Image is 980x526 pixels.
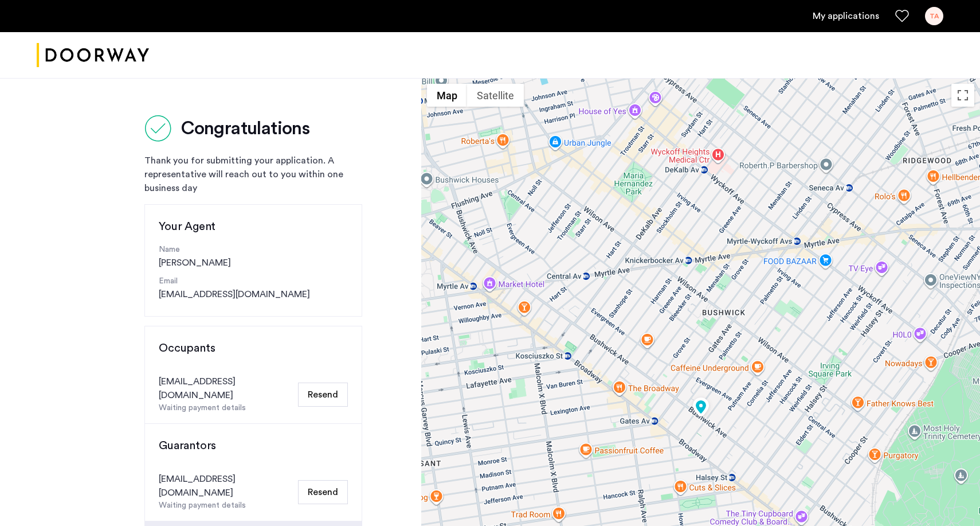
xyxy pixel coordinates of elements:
button: Show street map [427,84,467,107]
iframe: chat widget [932,480,969,515]
a: My application [813,9,879,23]
a: Cazamio logo [37,34,149,77]
h2: Congratulations [181,117,309,140]
div: Waiting payment details [159,500,293,512]
div: [EMAIL_ADDRESS][DOMAIN_NAME] [159,375,293,402]
div: [PERSON_NAME] [159,244,348,270]
button: Resend Email [298,383,348,407]
div: TA [925,7,943,25]
button: Show satellite imagery [467,84,524,107]
a: Favorites [895,9,909,23]
button: Toggle fullscreen view [951,84,974,107]
div: Thank you for submitting your application. A representative will reach out to you within one busi... [144,154,362,195]
a: [EMAIL_ADDRESS][DOMAIN_NAME] [159,287,310,301]
div: [EMAIL_ADDRESS][DOMAIN_NAME] [159,472,293,500]
h3: Guarantors [159,438,348,454]
div: Waiting payment details [159,402,293,414]
button: Resend Email [298,480,348,504]
h3: Occupants [159,340,348,356]
p: Email [159,275,348,287]
img: logo [37,34,149,77]
h3: Your Agent [159,219,348,235]
p: Name [159,244,348,256]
